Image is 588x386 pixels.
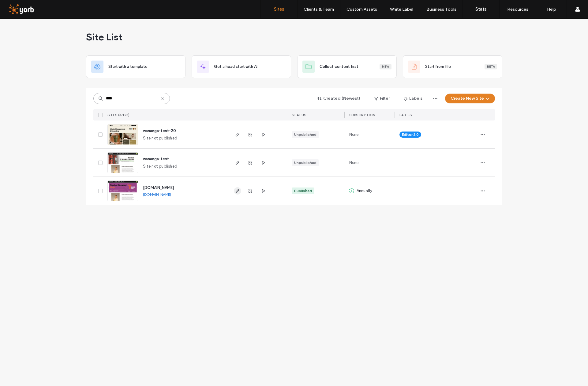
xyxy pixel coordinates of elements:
[274,6,284,12] label: Sites
[143,128,176,133] a: wananga-test-20
[349,160,359,166] span: None
[426,7,456,12] label: Business Tools
[320,64,358,70] span: Collect content first
[192,55,291,78] div: Get a head start with AI
[485,64,497,69] div: Beta
[214,64,257,70] span: Get a head start with AI
[475,6,487,12] label: Stats
[425,64,451,70] span: Start from file
[403,55,502,78] div: Start from fileBeta
[445,94,495,103] button: Create New Site
[349,132,359,138] span: None
[107,113,130,117] span: SITES (3/122)
[390,7,413,12] label: White Label
[547,7,556,12] label: Help
[143,157,169,161] a: wananga-test
[357,188,373,194] span: Annually
[507,7,528,12] label: Resources
[297,55,397,78] div: Collect content firstNew
[304,7,334,12] label: Clients & Team
[86,31,122,43] span: Site List
[143,135,178,141] span: Site not published
[294,160,316,165] div: Unpublished
[14,4,27,10] span: Help
[143,163,178,169] span: Site not published
[349,113,375,117] span: SUBSCRIPTION
[108,64,148,70] span: Start with a template
[86,55,185,78] div: Start with a template
[346,7,377,12] label: Custom Assets
[294,132,316,137] div: Unpublished
[292,113,306,117] span: STATUS
[380,64,391,69] div: New
[398,94,428,103] button: Labels
[368,94,396,103] button: Filter
[143,192,171,197] a: [DOMAIN_NAME]
[294,188,312,194] div: Published
[312,94,366,103] button: Created (Newest)
[143,185,174,190] a: [DOMAIN_NAME]
[399,113,412,117] span: LABELS
[402,132,419,137] span: Editor 2.0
